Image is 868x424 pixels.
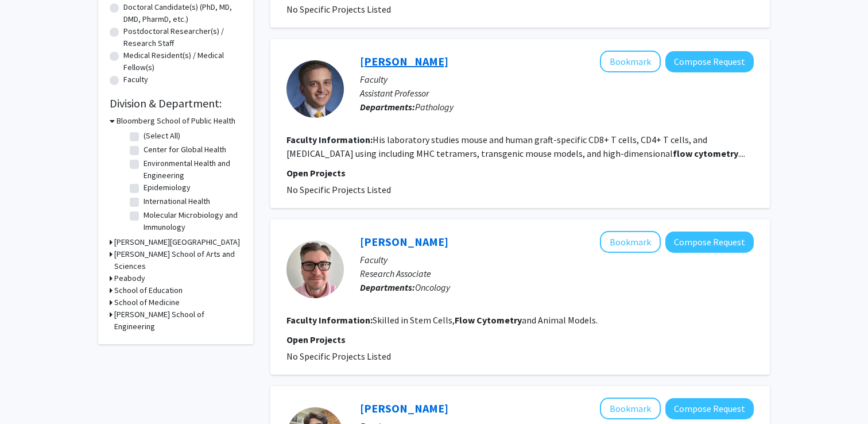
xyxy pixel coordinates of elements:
[286,350,391,362] span: No Specific Projects Listed
[144,182,191,194] label: Epidemiology
[144,195,210,207] label: International Health
[373,314,598,326] fg-read-more: Skilled in Stem Cells, and Animal Models.
[286,134,745,159] fg-read-more: His laboratory studies mouse and human graft-specific CD8+ T cells, CD4+ T cells, and [MEDICAL_DA...
[360,282,415,293] b: Departments:
[600,51,661,72] button: Add Scott Krummey to Bookmarks
[114,248,242,272] h3: [PERSON_NAME] School of Arts and Sciences
[110,97,242,110] h2: Division & Department:
[144,157,239,182] label: Environmental Health and Engineering
[114,296,180,309] h3: School of Medicine
[360,86,754,100] p: Assistant Professor
[360,234,448,249] a: [PERSON_NAME]
[455,314,475,326] b: Flow
[114,309,242,333] h3: [PERSON_NAME] School of Engineering
[286,314,373,326] b: Faculty Information:
[286,134,373,145] b: Faculty Information:
[673,148,692,159] b: flow
[360,253,754,267] p: Faculty
[360,72,754,86] p: Faculty
[476,314,522,326] b: Cytometry
[123,1,242,25] label: Doctoral Candidate(s) (PhD, MD, DMD, PharmD, etc.)
[665,232,754,253] button: Compose Request to Ludovic Zimmerlin
[600,398,661,419] button: Add Sourabh Samaddar to Bookmarks
[114,272,145,284] h3: Peabody
[123,25,242,49] label: Postdoctoral Researcher(s) / Research Staff
[665,398,754,419] button: Compose Request to Sourabh Samaddar
[665,51,754,72] button: Compose Request to Scott Krummey
[144,209,239,233] label: Molecular Microbiology and Immunology
[286,166,754,180] p: Open Projects
[9,372,49,415] iframe: Chat
[360,101,415,113] b: Departments:
[415,101,454,113] span: Pathology
[360,54,448,68] a: [PERSON_NAME]
[286,3,391,15] span: No Specific Projects Listed
[360,267,754,280] p: Research Associate
[360,401,448,415] a: [PERSON_NAME]
[114,236,240,248] h3: [PERSON_NAME][GEOGRAPHIC_DATA]
[114,284,183,296] h3: School of Education
[600,231,661,253] button: Add Ludovic Zimmerlin to Bookmarks
[415,282,450,293] span: Oncology
[286,333,754,346] p: Open Projects
[144,144,226,156] label: Center for Global Health
[123,49,242,74] label: Medical Resident(s) / Medical Fellow(s)
[286,184,391,195] span: No Specific Projects Listed
[123,74,148,86] label: Faculty
[117,115,235,127] h3: Bloomberg School of Public Health
[144,130,180,142] label: (Select All)
[694,148,738,159] b: cytometry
